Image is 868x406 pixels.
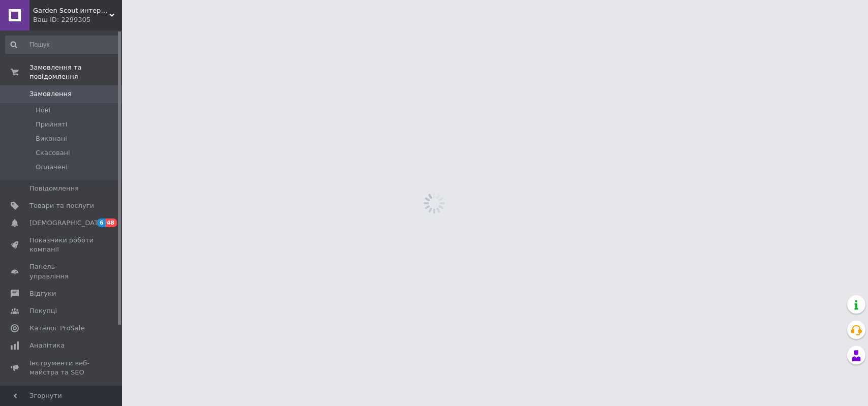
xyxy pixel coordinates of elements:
span: Нові [36,106,50,115]
span: Покупці [29,306,57,316]
span: Прийняті [36,120,67,129]
span: Панель управління [29,262,94,280]
span: Каталог ProSale [29,324,84,333]
span: Товари та послуги [29,201,94,210]
div: Ваш ID: 2299305 [33,15,122,24]
span: Виконані [36,134,67,143]
span: Показники роботи компанії [29,236,94,254]
span: 48 [105,218,117,227]
span: 6 [97,218,105,227]
span: [DEMOGRAPHIC_DATA] [29,218,105,228]
span: Оплачені [36,163,68,172]
span: Аналітика [29,341,65,350]
span: Замовлення [29,89,72,99]
span: Garden Scout интернет-магазин [33,6,109,15]
span: Інструменти веб-майстра та SEO [29,359,94,377]
span: Повідомлення [29,184,79,193]
span: Відгуки [29,289,56,298]
span: Замовлення та повідомлення [29,63,122,81]
span: Управління сайтом [29,385,94,403]
input: Пошук [5,36,120,54]
span: Скасовані [36,148,70,158]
